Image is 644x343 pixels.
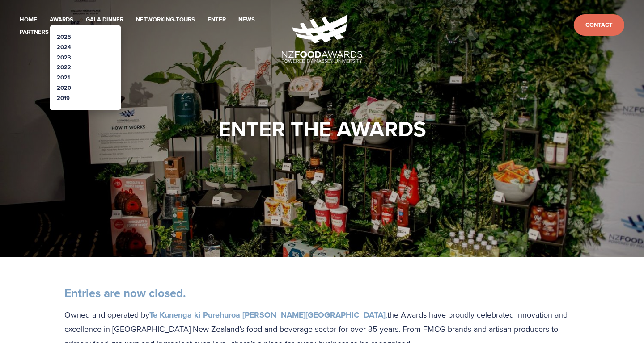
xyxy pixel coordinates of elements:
a: Te Kunenga ki Purehuroa [PERSON_NAME][GEOGRAPHIC_DATA], [149,309,387,320]
a: 2019 [57,94,70,102]
a: Partners [20,27,49,38]
a: Awards [50,15,73,25]
a: 2020 [57,84,71,92]
a: 2024 [57,43,71,51]
a: 2023 [57,53,71,62]
a: News [238,15,255,25]
a: Networking-Tours [136,15,195,25]
strong: Entries are now closed. [64,284,186,301]
h1: Enter the Awards [64,115,580,142]
a: 2021 [57,73,70,82]
a: Contact [574,14,624,36]
a: 2025 [57,33,71,41]
strong: Te Kunenga ki Purehuroa [PERSON_NAME][GEOGRAPHIC_DATA] [149,309,386,321]
a: Gala Dinner [86,15,123,25]
a: Home [20,15,37,25]
a: 2022 [57,63,71,71]
a: Enter [208,15,226,25]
